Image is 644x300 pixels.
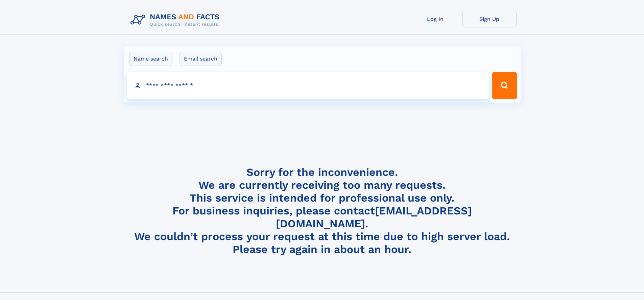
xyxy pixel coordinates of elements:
[180,52,222,66] label: Email search
[128,11,225,29] img: Logo Names and Facts
[492,72,517,99] button: Search Button
[408,11,462,27] a: Log In
[276,204,472,230] a: [EMAIL_ADDRESS][DOMAIN_NAME]
[127,72,489,99] input: search input
[129,52,172,66] label: Name search
[128,166,517,256] h4: Sorry for the inconvenience. We are currently receiving too many requests. This service is intend...
[462,11,517,27] a: Sign Up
